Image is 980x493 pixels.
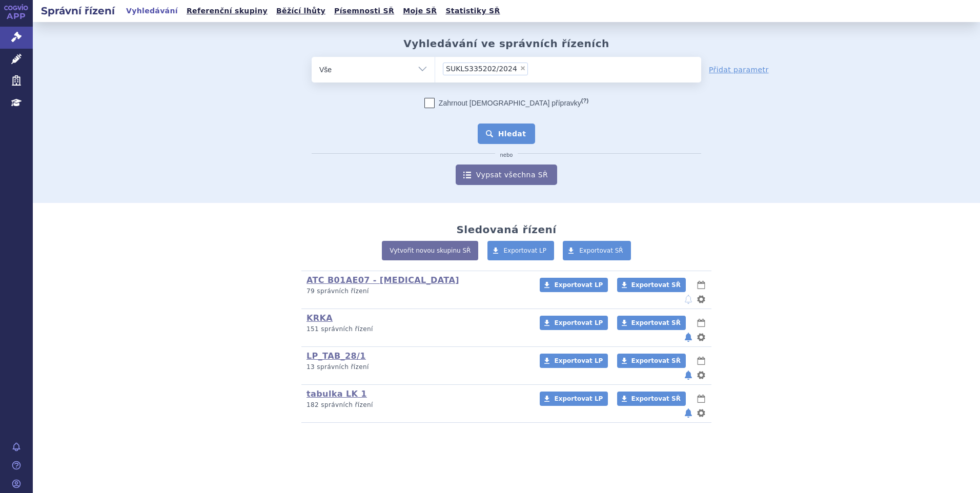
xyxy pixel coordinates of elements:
[581,97,588,104] abbr: (?)
[504,247,547,254] span: Exportovat LP
[683,331,693,343] button: notifikace
[307,363,526,372] p: 13 správních řízení
[631,319,681,326] span: Exportovat SŘ
[307,313,333,323] a: KRKA
[540,316,608,330] a: Exportovat LP
[442,4,503,18] a: Statistiky SŘ
[683,407,693,419] button: notifikace
[400,4,440,18] a: Moje SŘ
[382,241,478,260] a: Vytvořit novou skupinu SŘ
[540,354,608,368] a: Exportovat LP
[520,65,526,71] span: ×
[554,281,603,289] span: Exportovat LP
[183,4,271,18] a: Referenční skupiny
[307,275,459,285] a: ATC B01AE07 - [MEDICAL_DATA]
[696,393,706,405] button: lhůty
[487,241,555,260] a: Exportovat LP
[696,407,706,419] button: nastavení
[273,4,329,18] a: Běžící lhůty
[424,98,588,108] label: Zahrnout [DEMOGRAPHIC_DATA] přípravky
[307,389,367,399] a: tabulka LK 1
[631,281,681,289] span: Exportovat SŘ
[696,279,706,291] button: lhůty
[307,401,526,409] p: 182 správních řízení
[683,369,693,381] button: notifikace
[531,62,537,75] input: SUKLS335202/2024
[631,395,681,402] span: Exportovat SŘ
[307,325,526,334] p: 151 správních řízení
[456,165,557,185] a: Vypsat všechna SŘ
[696,331,706,343] button: nastavení
[33,4,123,18] h2: Správní řízení
[696,369,706,381] button: nastavení
[403,37,609,50] h2: Vyhledávání ve správních řízeních
[683,293,693,305] button: notifikace
[617,278,686,292] a: Exportovat SŘ
[123,4,181,18] a: Vyhledávání
[631,357,681,364] span: Exportovat SŘ
[331,4,397,18] a: Písemnosti SŘ
[617,316,686,330] a: Exportovat SŘ
[554,319,603,326] span: Exportovat LP
[456,223,556,236] h2: Sledovaná řízení
[478,124,536,144] button: Hledat
[540,278,608,292] a: Exportovat LP
[579,247,623,254] span: Exportovat SŘ
[554,357,603,364] span: Exportovat LP
[446,65,517,72] span: SUKLS335202/2024
[696,293,706,305] button: nastavení
[563,241,631,260] a: Exportovat SŘ
[696,317,706,329] button: lhůty
[696,355,706,367] button: lhůty
[495,152,518,158] i: nebo
[709,65,769,75] a: Přidat parametr
[554,395,603,402] span: Exportovat LP
[617,354,686,368] a: Exportovat SŘ
[307,287,526,296] p: 79 správních řízení
[307,351,366,361] a: LP_TAB_28/1
[540,392,608,406] a: Exportovat LP
[617,392,686,406] a: Exportovat SŘ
